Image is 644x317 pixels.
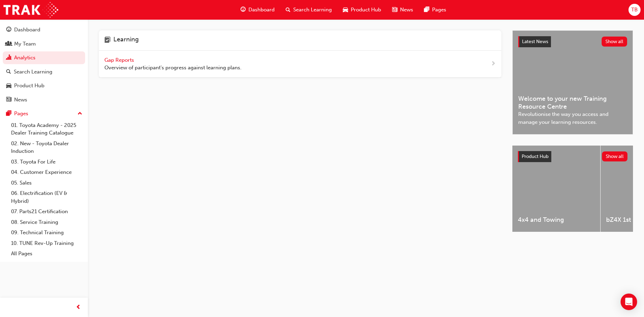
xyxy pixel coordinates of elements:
a: Analytics [3,51,85,64]
span: Overview of participant's progress against learning plans. [104,64,242,72]
span: guage-icon [6,27,11,33]
a: My Team [3,38,85,50]
a: 07. Parts21 Certification [8,206,85,217]
a: Latest NewsShow all [518,36,627,47]
a: pages-iconPages [419,3,452,17]
span: chart-icon [6,55,11,61]
span: Dashboard [248,6,275,14]
span: up-icon [78,109,82,118]
a: 04. Customer Experience [8,167,85,178]
a: 08. Service Training [8,217,85,228]
span: search-icon [286,6,290,14]
span: news-icon [6,97,11,103]
div: Open Intercom Messenger [621,294,637,310]
a: 03. Toyota For Life [8,157,85,167]
a: 4x4 and Towing [512,146,600,232]
span: guage-icon [241,6,246,14]
a: All Pages [8,248,85,259]
a: News [3,93,85,106]
span: Revolutionise the way you access and manage your learning resources. [518,110,627,126]
span: prev-icon [76,303,81,312]
button: Pages [3,107,85,120]
a: search-iconSearch Learning [280,3,337,17]
a: car-iconProduct Hub [337,3,387,17]
span: Pages [432,6,446,14]
span: car-icon [6,83,11,89]
span: Product Hub [522,153,549,159]
button: TB [628,4,641,16]
a: 01. Toyota Academy - 2025 Dealer Training Catalogue [8,120,85,138]
span: Product Hub [351,6,381,14]
span: Search Learning [293,6,332,14]
span: search-icon [6,69,11,75]
span: News [400,6,413,14]
span: news-icon [392,6,397,14]
span: Latest News [522,39,548,44]
a: guage-iconDashboard [235,3,280,17]
a: Dashboard [3,23,85,36]
span: pages-icon [424,6,429,14]
a: 09. Technical Training [8,227,85,238]
span: people-icon [6,41,11,47]
a: Product Hub [3,79,85,92]
img: Trak [3,2,58,18]
div: Pages [14,110,28,118]
button: Show all [602,37,627,47]
span: Gap Reports [104,57,135,63]
span: 4x4 and Towing [518,216,595,224]
a: news-iconNews [387,3,419,17]
span: pages-icon [6,111,11,117]
button: Show all [602,151,628,161]
span: TB [631,6,638,14]
div: Dashboard [14,26,40,34]
a: 06. Electrification (EV & Hybrid) [8,188,85,206]
a: 02. New - Toyota Dealer Induction [8,138,85,157]
button: DashboardMy TeamAnalyticsSearch LearningProduct HubNews [3,22,85,107]
h4: Learning [113,36,139,45]
div: My Team [14,40,36,48]
a: Search Learning [3,66,85,78]
a: 10. TUNE Rev-Up Training [8,238,85,249]
a: Latest NewsShow allWelcome to your new Training Resource CentreRevolutionise the way you access a... [512,30,633,135]
span: next-icon [491,60,496,68]
span: learning-icon [104,36,111,45]
a: 05. Sales [8,178,85,188]
span: Welcome to your new Training Resource Centre [518,95,627,110]
a: Product HubShow all [518,151,627,162]
div: Product Hub [14,82,44,90]
a: Gap Reports Overview of participant's progress against learning plans.next-icon [99,51,501,78]
div: News [14,96,27,104]
div: Search Learning [14,68,52,76]
span: car-icon [343,6,348,14]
